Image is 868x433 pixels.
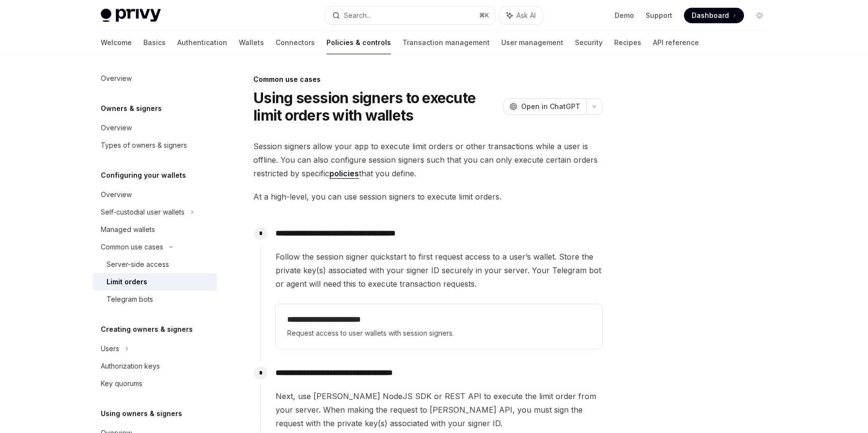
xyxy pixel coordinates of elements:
[93,186,217,203] a: Overview
[177,31,227,54] a: Authentication
[329,169,359,179] a: policies
[93,70,217,87] a: Overview
[93,256,217,273] a: Server-side access
[276,250,602,291] span: Follow the session signer quickstart to first request access to a user’s wallet. Store the privat...
[93,221,217,238] a: Managed wallets
[344,10,371,21] div: Search...
[253,139,603,180] span: Session signers allow your app to execute limit orders or other transactions while a user is offl...
[239,31,264,54] a: Wallets
[684,8,744,23] a: Dashboard
[501,31,563,54] a: User management
[101,378,142,389] div: Key quorums
[653,31,699,54] a: API reference
[253,75,603,84] div: Common use cases
[575,31,603,54] a: Security
[93,137,217,154] a: Types of owners & signers
[101,241,163,253] div: Common use cases
[101,189,132,201] div: Overview
[101,408,182,419] h5: Using owners & signers
[253,89,499,124] h1: Using session signers to execute limit orders with wallets
[101,224,155,235] div: Managed wallets
[101,324,193,335] h5: Creating owners & signers
[101,139,187,151] div: Types of owners & signers
[101,9,161,22] img: light logo
[646,11,672,20] a: Support
[276,389,602,430] span: Next, use [PERSON_NAME] NodeJS SDK or REST API to execute the limit order from your server. When ...
[276,31,315,54] a: Connectors
[516,11,536,20] span: Ask AI
[615,11,634,20] a: Demo
[93,291,217,308] a: Telegram bots
[107,294,153,305] div: Telegram bots
[325,7,495,24] button: Search...⌘K
[93,357,217,375] a: Authorization keys
[403,31,490,54] a: Transaction management
[101,206,185,218] div: Self-custodial user wallets
[614,31,641,54] a: Recipes
[479,12,489,19] span: ⌘ K
[93,119,217,137] a: Overview
[253,190,603,203] span: At a high-level, you can use session signers to execute limit orders.
[93,375,217,392] a: Key quorums
[101,170,186,181] h5: Configuring your wallets
[101,360,160,372] div: Authorization keys
[752,8,767,23] button: Toggle dark mode
[521,102,580,111] span: Open in ChatGPT
[101,73,132,84] div: Overview
[101,31,132,54] a: Welcome
[107,259,169,270] div: Server-side access
[101,103,162,114] h5: Owners & signers
[287,327,590,339] span: Request access to user wallets with session signers.
[500,7,542,24] button: Ask AI
[107,276,147,288] div: Limit orders
[93,273,217,291] a: Limit orders
[326,31,391,54] a: Policies & controls
[101,343,119,355] div: Users
[143,31,166,54] a: Basics
[503,98,586,115] button: Open in ChatGPT
[692,11,729,20] span: Dashboard
[101,122,132,134] div: Overview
